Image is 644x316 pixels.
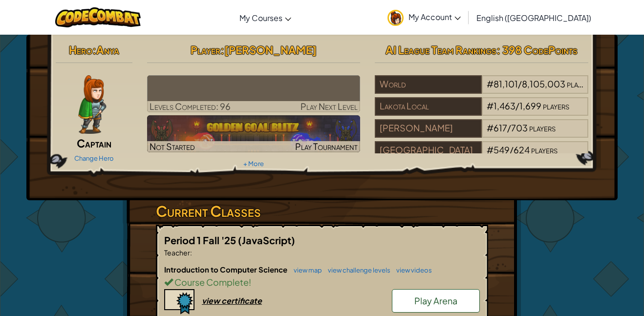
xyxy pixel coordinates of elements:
[414,295,457,306] span: Play Arena
[96,43,119,57] span: Anya
[78,75,106,134] img: captain-pose.png
[164,289,194,315] img: certificate-icon.png
[202,295,262,306] div: view certificate
[531,144,558,155] span: players
[383,2,466,33] a: My Account
[519,100,541,111] span: 1,699
[487,144,494,155] span: #
[375,84,588,96] a: World#81,101/8,105,003players
[515,100,519,111] span: /
[238,234,295,246] span: (JavaScript)
[511,122,528,133] span: 703
[494,122,507,133] span: 617
[507,122,511,133] span: /
[472,4,596,31] a: English ([GEOGRAPHIC_DATA])
[164,234,238,246] span: Period 1 Fall '25
[522,78,565,89] span: 8,105,003
[375,106,588,118] a: Lakota Local#1,463/1,699players
[375,119,481,138] div: [PERSON_NAME]
[301,101,358,112] span: Play Next Level
[323,266,390,274] a: view challenge levels
[249,276,251,288] span: !
[156,200,488,222] h3: Current Classes
[375,141,481,160] div: [GEOGRAPHIC_DATA]
[77,136,111,150] span: Captain
[518,78,522,89] span: /
[92,43,96,57] span: :
[529,122,556,133] span: players
[494,78,518,89] span: 81,101
[289,266,322,274] a: view map
[487,78,494,89] span: #
[150,141,195,152] span: Not Started
[190,248,192,257] span: :
[191,43,220,57] span: Player
[375,75,481,94] div: World
[235,4,296,31] a: My Courses
[164,248,190,257] span: Teacher
[387,10,404,26] img: avatar
[147,75,361,112] a: Play Next Level
[164,295,262,306] a: view certificate
[510,144,514,155] span: /
[220,43,224,57] span: :
[487,100,494,111] span: #
[224,43,317,57] span: [PERSON_NAME]
[494,100,515,111] span: 1,463
[514,144,530,155] span: 624
[55,7,141,27] img: CodeCombat logo
[391,266,432,274] a: view videos
[543,100,569,111] span: players
[408,12,461,22] span: My Account
[69,43,92,57] span: Hero
[375,128,588,140] a: [PERSON_NAME]#617/703players
[487,122,494,133] span: #
[147,115,361,152] img: Golden Goal
[74,154,114,162] a: Change Hero
[375,150,588,162] a: [GEOGRAPHIC_DATA]#549/624players
[243,160,264,168] a: + More
[476,13,591,23] span: English ([GEOGRAPHIC_DATA])
[239,13,282,23] span: My Courses
[496,43,578,57] span: : 398 CodePoints
[494,144,510,155] span: 549
[173,276,249,288] span: Course Complete
[386,43,496,57] span: AI League Team Rankings
[567,78,593,89] span: players
[147,115,361,152] a: Not StartedPlay Tournament
[150,101,231,112] span: Levels Completed: 96
[164,265,289,274] span: Introduction to Computer Science
[295,141,358,152] span: Play Tournament
[375,97,481,116] div: Lakota Local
